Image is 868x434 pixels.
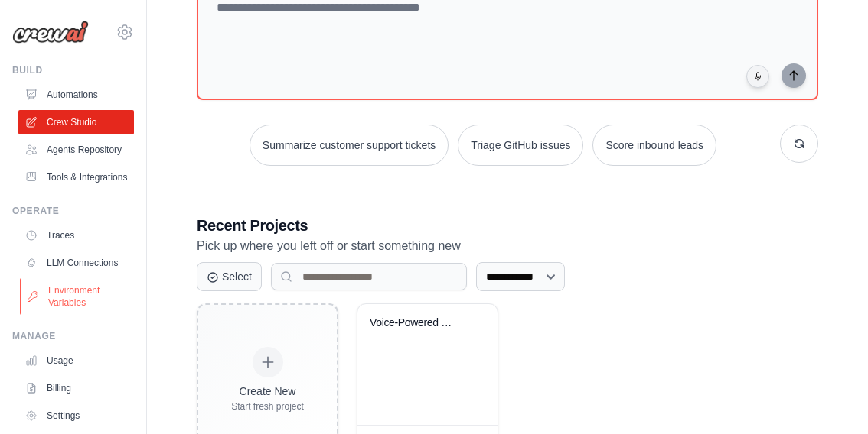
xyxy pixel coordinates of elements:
[18,403,134,428] a: Settings
[592,125,716,166] button: Score inbound leads
[20,278,135,315] a: Environment Variables
[18,223,134,248] a: Traces
[18,251,134,275] a: LLM Connections
[197,215,818,236] h3: Recent Projects
[18,83,134,107] a: Automations
[231,400,304,413] div: Start fresh project
[746,65,769,88] button: Click to speak your automation idea
[780,125,818,163] button: Get new suggestions
[197,262,262,291] button: Select
[250,125,449,166] button: Summarize customer support tickets
[18,110,134,134] a: Crew Studio
[12,21,89,44] img: Logo
[12,330,134,342] div: Manage
[18,138,134,162] a: Agents Repository
[12,205,134,217] div: Operate
[197,236,818,256] p: Pick up where you left off or start something new
[12,64,134,76] div: Build
[18,376,134,400] a: Billing
[458,125,583,166] button: Triage GitHub issues
[18,348,134,373] a: Usage
[370,316,462,330] div: Voice-Powered RAG Document Query System
[231,384,304,399] div: Create New
[18,165,134,189] a: Tools & Integrations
